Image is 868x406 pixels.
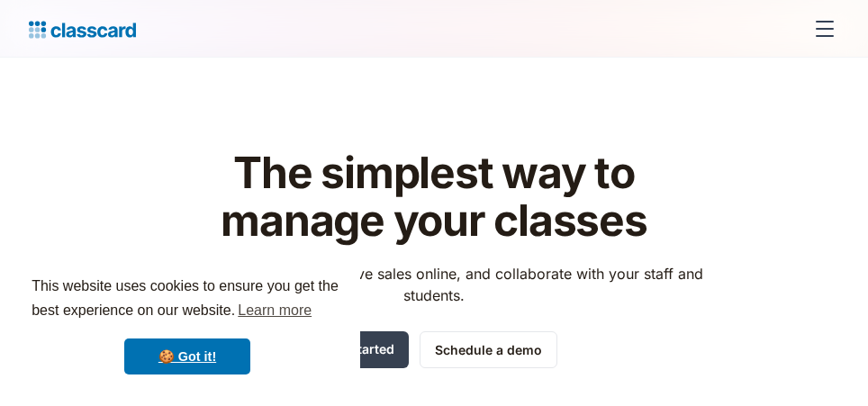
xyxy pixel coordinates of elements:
[149,263,720,306] p: Manage class schedules, drive sales online, and collaborate with your staff and students.
[14,258,360,392] div: cookieconsent
[235,297,314,324] a: learn more about cookies
[124,338,250,374] a: dismiss cookie message
[32,275,343,324] span: This website uses cookies to ensure you get the best experience on our website.
[803,7,839,50] div: menu
[420,331,557,368] a: Schedule a demo
[29,16,136,41] a: home
[149,149,720,245] h1: The simplest way to manage your classes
